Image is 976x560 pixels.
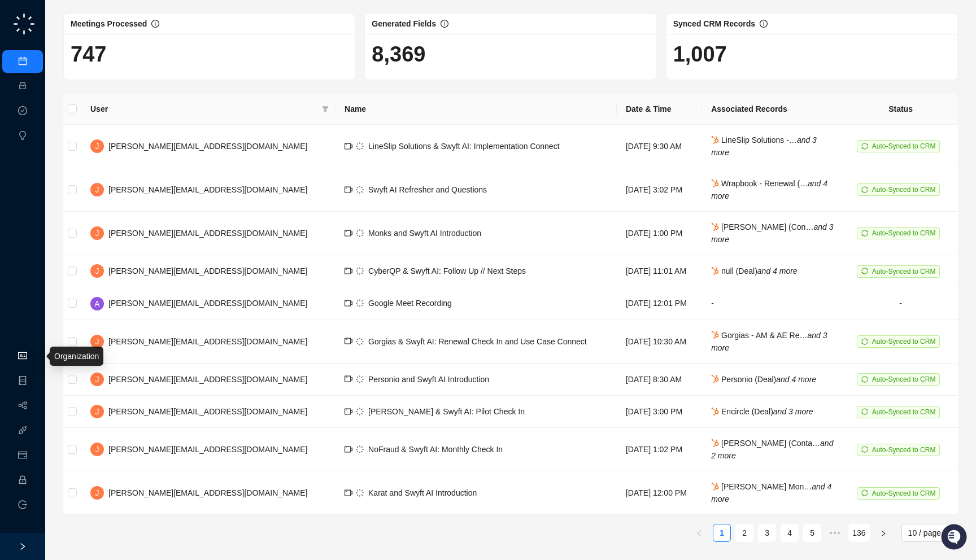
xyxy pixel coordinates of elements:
a: 📚Docs [7,154,46,174]
span: video-camera [345,408,352,415]
img: logo-small-inverted-DW8HDUn_.png [356,408,364,415]
div: 📶 [51,159,60,168]
img: logo-small-inverted-DW8HDUn_.png [356,375,364,383]
span: Docs [23,158,42,169]
span: video-camera [345,299,352,307]
span: sync [861,446,868,453]
span: sync [861,186,868,193]
span: Auto-Synced to CRM [872,142,936,150]
i: and 3 more [773,407,813,416]
span: sync [861,376,868,383]
img: logo-small-inverted-DW8HDUn_.png [356,299,364,307]
span: info-circle [151,20,159,28]
td: [DATE] 1:02 PM [617,428,702,471]
span: CyberQP & Swyft AI: Follow Up // Next Steps [368,266,526,275]
span: sync [861,489,868,496]
span: [PERSON_NAME] (Con… [711,222,833,244]
span: Auto-Synced to CRM [872,408,936,416]
span: left [696,530,703,537]
span: filter [322,106,329,112]
button: right [874,524,892,542]
li: Previous Page [690,524,708,542]
img: logo-small-inverted-DW8HDUn_.png [356,489,364,497]
a: 5 [804,524,821,541]
li: 1 [713,524,731,542]
td: [DATE] 10:30 AM [617,320,702,364]
span: LineSlip Solutions -… [711,135,817,157]
img: 5124521997842_fc6d7dfcefe973c2e489_88.png [11,102,32,123]
span: right [19,542,27,550]
span: ••• [826,524,844,542]
span: Auto-Synced to CRM [872,186,936,194]
span: J [95,140,99,152]
span: [PERSON_NAME] Mon… [711,482,831,504]
img: logo-small-C4UdH2pc.png [11,11,37,37]
span: Wrapbook - Renewal (… [711,179,827,200]
span: Gorgias & Swyft AI: Renewal Check In and Use Case Connect [368,337,587,346]
button: left [690,524,708,542]
span: sync [861,143,868,150]
span: J [95,443,99,456]
span: [PERSON_NAME][EMAIL_ADDRESS][DOMAIN_NAME] [108,407,307,416]
span: [PERSON_NAME][EMAIL_ADDRESS][DOMAIN_NAME] [108,185,307,194]
span: J [95,183,99,196]
img: logo-small-inverted-DW8HDUn_.png [356,267,364,275]
span: Auto-Synced to CRM [872,268,936,275]
span: [PERSON_NAME][EMAIL_ADDRESS][DOMAIN_NAME] [108,142,307,151]
td: - [843,287,958,320]
li: Next Page [874,524,892,542]
h1: 1,007 [673,41,951,67]
iframe: Open customer support [940,523,970,553]
span: Auto-Synced to CRM [872,229,936,237]
span: null (Deal) [711,266,798,275]
span: Auto-Synced to CRM [872,338,936,345]
td: [DATE] 11:01 AM [617,255,702,287]
li: 4 [781,524,799,542]
a: 2 [736,524,753,541]
img: Swyft AI [11,11,34,34]
a: 3 [759,524,775,541]
span: video-camera [345,142,352,150]
span: video-camera [345,337,352,345]
span: video-camera [345,267,352,275]
span: video-camera [345,445,352,453]
img: logo-small-inverted-DW8HDUn_.png [356,338,364,345]
span: info-circle [760,20,768,28]
span: LineSlip Solutions & Swyft AI: Implementation Connect [368,142,560,151]
td: [DATE] 8:30 AM [617,364,702,396]
span: J [95,265,99,277]
a: 📶Status [46,154,91,174]
span: Swyft AI Refresher and Questions [368,185,487,194]
span: J [95,405,99,418]
h2: How can we help? [11,63,206,81]
img: logo-small-inverted-DW8HDUn_.png [356,142,364,150]
span: [PERSON_NAME][EMAIL_ADDRESS][DOMAIN_NAME] [108,229,307,238]
span: Gorgias - AM & AE Re… [711,331,827,352]
h1: 8,369 [372,41,649,67]
th: Date & Time [617,94,702,125]
span: 10 / page [908,524,951,541]
span: [PERSON_NAME][EMAIL_ADDRESS][DOMAIN_NAME] [108,375,307,384]
span: video-camera [345,186,352,194]
span: sync [861,230,868,237]
td: - [702,287,843,320]
span: Meetings Processed [71,19,147,28]
td: [DATE] 1:00 PM [617,212,702,255]
div: 📚 [11,159,20,168]
span: [PERSON_NAME][EMAIL_ADDRESS][DOMAIN_NAME] [108,445,307,454]
span: sync [861,338,868,345]
span: Google Meet Recording [368,299,452,308]
span: filter [320,100,331,117]
th: Name [335,94,617,125]
p: Welcome 👋 [11,45,206,63]
span: Monks and Swyft AI Introduction [368,229,481,238]
i: and 4 more [711,179,827,200]
span: [PERSON_NAME][EMAIL_ADDRESS][DOMAIN_NAME] [108,266,307,275]
span: A [94,297,99,310]
span: [PERSON_NAME] & Swyft AI: Pilot Check In [368,407,525,416]
i: and 3 more [711,222,833,244]
span: video-camera [345,375,352,383]
span: Pylon [112,186,137,194]
i: and 4 more [776,375,816,384]
img: logo-small-inverted-DW8HDUn_.png [356,229,364,237]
